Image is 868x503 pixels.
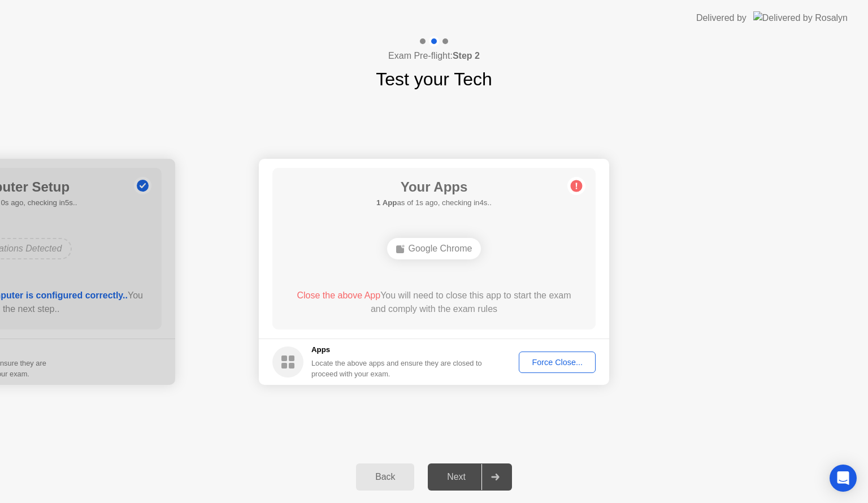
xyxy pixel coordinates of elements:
[311,344,483,355] h5: Apps
[387,238,481,259] div: Google Chrome
[519,352,596,373] button: Force Close...
[431,472,481,482] div: Next
[376,66,492,93] h1: Test your Tech
[523,358,592,367] div: Force Close...
[297,290,380,300] span: Close the above App
[830,465,857,492] div: Open Intercom Messenger
[376,197,492,209] h5: as of 1s ago, checking in4s..
[376,198,397,207] b: 1 App
[453,51,480,60] b: Step 2
[359,472,411,482] div: Back
[753,11,848,24] img: Delivered by Rosalyn
[696,11,747,25] div: Delivered by
[311,358,483,379] div: Locate the above apps and ensure they are closed to proceed with your exam.
[376,177,492,197] h1: Your Apps
[388,49,480,63] h4: Exam Pre-flight:
[428,463,512,491] button: Next
[289,289,580,316] div: You will need to close this app to start the exam and comply with the exam rules
[356,463,414,491] button: Back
